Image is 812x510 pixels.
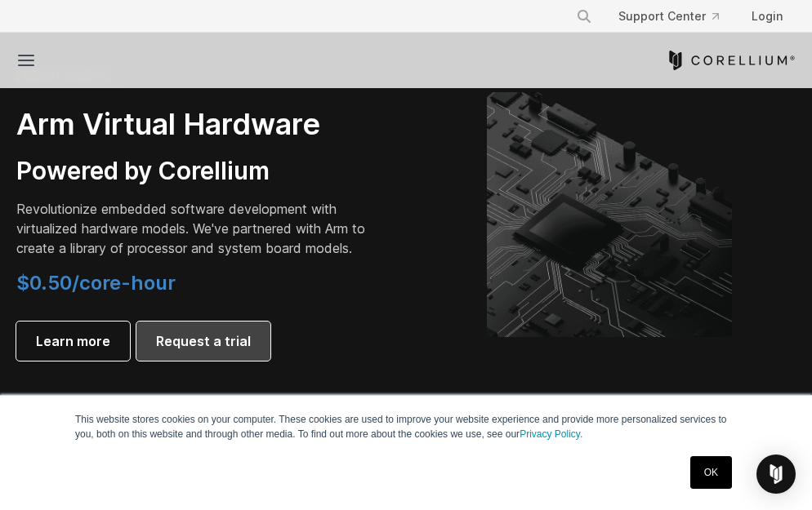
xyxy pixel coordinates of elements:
a: Request a trial [136,322,270,361]
a: Learn more [16,322,130,361]
a: Privacy Policy. [520,428,582,440]
div: Navigation Menu [563,2,796,31]
span: $0.50/core-hour [16,271,176,295]
span: Learn more [36,331,110,351]
h3: Powered by Corellium [16,156,367,187]
a: Corellium Home [666,51,796,70]
button: Search [569,2,599,31]
p: This website stores cookies on your computer. These cookies are used to improve your website expe... [75,412,737,441]
a: OK [690,456,732,489]
h2: Arm Virtual Hardware [16,106,367,143]
img: Corellium's ARM Virtual Hardware Platform [487,92,732,337]
a: Login [738,2,796,31]
div: Open Intercom Messenger [756,455,796,494]
span: Request a trial [156,331,251,351]
p: Revolutionize embedded software development with virtualized hardware models. We've partnered wit... [16,199,367,258]
a: Support Center [605,2,732,31]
